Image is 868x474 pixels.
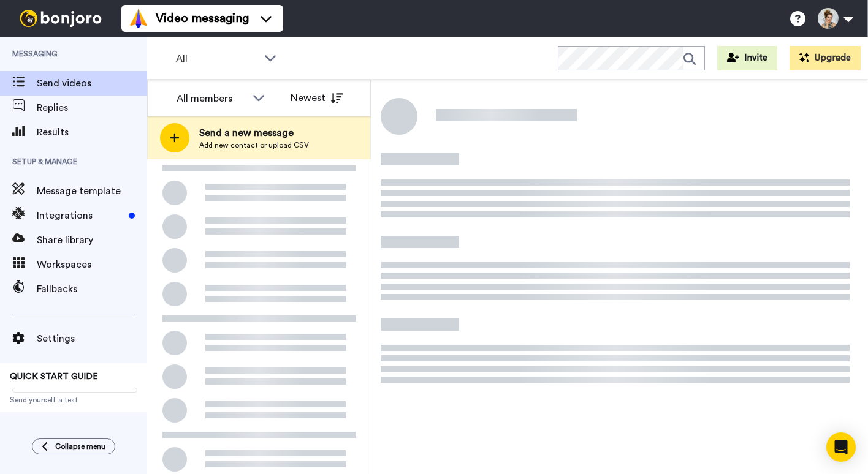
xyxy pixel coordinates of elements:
button: Newest [281,86,352,110]
img: bj-logo-header-white.svg [15,10,107,27]
span: Workspaces [37,257,147,272]
span: Send yourself a test [10,395,137,405]
span: Message template [37,184,147,198]
button: Collapse menu [32,438,115,454]
span: Share library [37,233,147,247]
span: QUICK START GUIDE [10,372,98,381]
img: vm-color.svg [129,9,148,28]
span: Settings [37,331,147,346]
span: Fallbacks [37,282,147,296]
button: Upgrade [790,46,861,70]
span: Results [37,125,147,140]
div: Open Intercom Messenger [826,432,856,462]
span: Video messaging [156,10,249,27]
span: Send videos [37,76,147,91]
span: All [176,51,258,66]
span: Add new contact or upload CSV [199,140,309,150]
button: Invite [717,46,777,70]
span: Replies [37,100,147,115]
div: All members [177,91,246,106]
span: Send a new message [199,126,309,140]
span: Collapse menu [55,442,105,451]
span: Integrations [37,208,124,223]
